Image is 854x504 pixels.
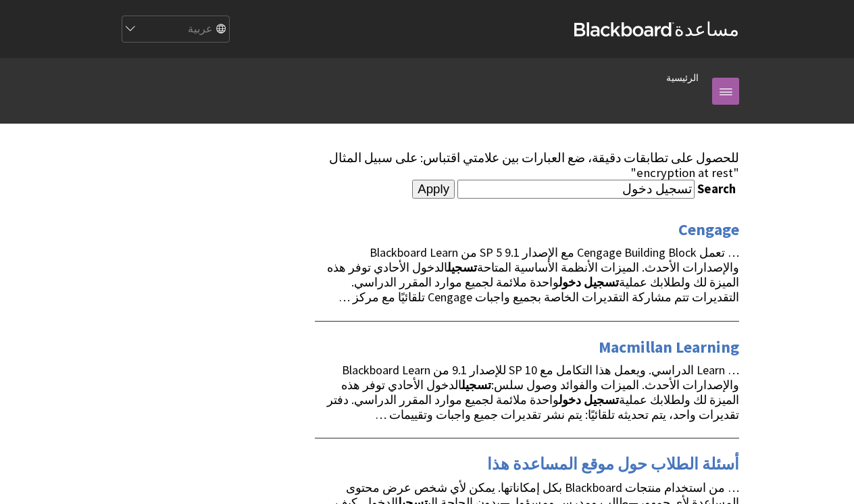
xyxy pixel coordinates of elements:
[574,17,739,41] a: مساعدةBlackboard
[666,70,699,86] a: الرئيسية
[412,180,455,199] input: Apply
[574,22,674,36] strong: Blackboard
[697,181,739,197] label: Search
[678,219,739,241] a: Cengage
[315,151,739,180] div: للحصول على تطابقات دقيقة، ضع العبارات بين علامتي اقتباس: على سبيل المثال "encryption at rest"
[584,274,619,290] strong: تسجيل
[559,274,581,290] strong: دخول
[327,245,739,304] span: … تعمل Cengage Building Block مع الإصدار 9.1 SP 5 من Blackboard Learn والإصدارات الأحدث. الميزات ...
[327,362,739,422] span: … Learn الدراسي. ويعمل هذا التكامل مع SP 10 للإصدار 9.1 من Blackboard Learn والإصدارات الأحدث. ال...
[461,377,491,393] strong: تسجيل
[487,453,739,475] a: أسئلة الطلاب حول موقع المساعدة هذا
[599,336,739,358] a: Macmillan Learning
[121,16,229,43] select: Site Language Selector
[447,259,477,275] strong: تسجيل
[584,392,619,407] strong: تسجيل
[559,392,581,407] strong: دخول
